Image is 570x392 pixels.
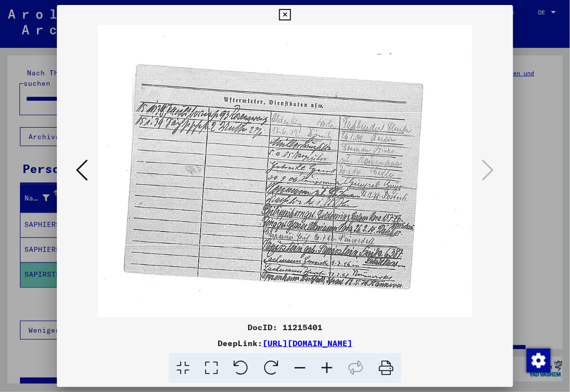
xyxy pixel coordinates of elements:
div: Zustimmung ändern [526,348,550,372]
div: DocID: 11215401 [57,321,513,333]
div: DeepLink: [57,337,513,349]
img: Zustimmung ändern [527,349,551,373]
a: [URL][DOMAIN_NAME] [263,338,352,348]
